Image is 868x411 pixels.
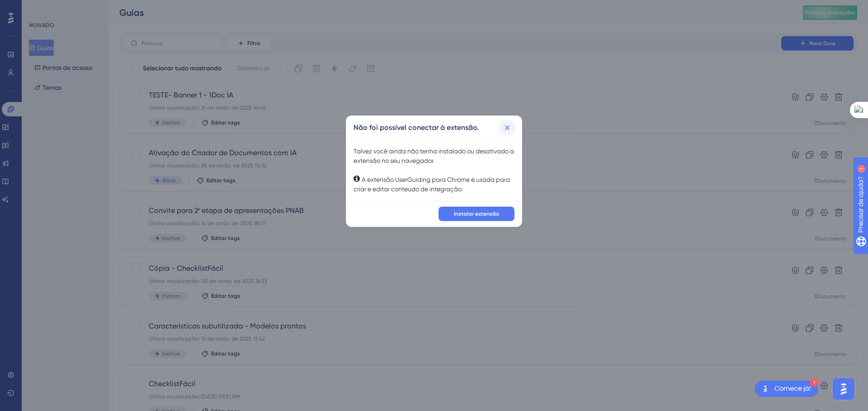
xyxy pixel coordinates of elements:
font: A extensão UserGuiding para Chrome é usada para criar e editar conteúdo de integração. [354,176,510,193]
font: Não foi possível conectar à extensão. [354,123,479,132]
font: Talvez você ainda não tenha instalado ou desativado a extensão no seu navegador. [354,148,514,164]
iframe: Iniciador do Assistente de IA do UserGuiding [830,375,857,402]
img: imagem-do-lançador-texto-alternativo [760,383,771,394]
font: Instalar extensão [454,211,499,217]
div: Abra a lista de verificação Comece!, módulos restantes: 1 [755,381,818,397]
font: Precisar de ajuda? [21,4,78,11]
font: Comece já! [774,385,811,392]
font: 1 [84,5,87,10]
font: 1 [813,380,816,385]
